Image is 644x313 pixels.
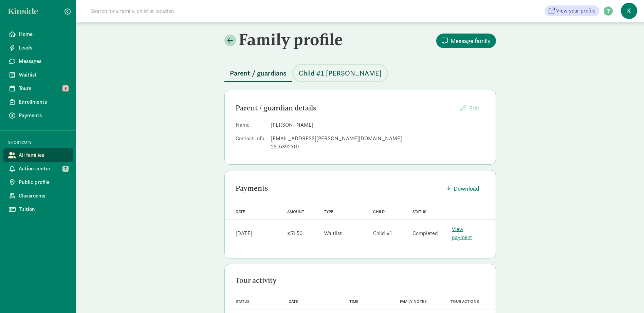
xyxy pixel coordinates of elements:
input: Search for a family, child or location [87,4,277,18]
h2: Family profile [224,30,359,49]
div: Payments [236,183,441,194]
span: Classrooms [19,192,68,200]
span: Message family [450,36,491,45]
a: Tuition [3,203,73,216]
span: Payments [19,111,68,120]
button: Parent / guardians [224,65,292,82]
span: Family notes [400,299,427,304]
div: Completed [412,229,438,237]
span: Tuition [19,205,68,213]
div: 2816392510 [271,143,485,151]
div: [DATE] [236,229,252,237]
a: Action center 7 [3,162,73,175]
a: All families [3,148,73,162]
span: Waitlist [19,71,68,79]
a: Parent / guardians [224,69,292,77]
a: Home [3,27,73,41]
a: Tours 8 [3,82,73,95]
a: Enrollments [3,95,73,109]
dt: Contact Info [236,134,265,153]
span: All families [19,151,68,159]
span: Status [236,299,250,304]
span: Tours [19,84,68,92]
a: Payments [3,109,73,122]
div: Waitlist [324,229,342,237]
span: Child #1 [PERSON_NAME] [299,68,382,79]
div: Parent / guardian details [236,103,455,113]
span: Date [289,299,298,304]
div: $51.50 [287,229,302,237]
a: Classrooms [3,189,73,203]
button: Edit [455,101,485,116]
a: Public profile [3,175,73,189]
span: Download [454,184,479,193]
span: Parent / guardians [230,68,287,79]
span: Action center [19,165,68,173]
span: Messages [19,57,68,65]
iframe: Chat Widget [610,280,644,313]
span: Date [236,209,245,214]
span: Public profile [19,178,68,186]
span: Amount [287,209,304,214]
span: Home [19,30,68,38]
span: K [621,3,637,19]
a: Waitlist [3,68,73,82]
div: Child #1 [373,229,392,237]
a: Child #1 [PERSON_NAME] [293,69,387,77]
span: Enrollments [19,98,68,106]
span: Type [324,209,333,214]
div: Tour activity [236,275,485,286]
button: Child #1 [PERSON_NAME] [293,65,387,81]
button: Message family [436,34,496,48]
a: Leads [3,41,73,55]
span: Child [373,209,385,214]
dt: Name [236,121,265,132]
a: Messages [3,55,73,68]
span: Edit [469,104,479,112]
button: Download [441,181,485,196]
span: Status [412,209,426,214]
dd: [PERSON_NAME] [271,121,485,129]
span: View your profile [556,7,595,15]
span: 8 [62,85,69,91]
a: View your profile [545,5,600,16]
span: Time [349,299,358,304]
span: 7 [62,166,69,172]
div: [EMAIL_ADDRESS][PERSON_NAME][DOMAIN_NAME] [271,134,485,143]
span: Leads [19,44,68,52]
span: Tour actions [450,299,479,304]
a: View payment [452,226,472,241]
